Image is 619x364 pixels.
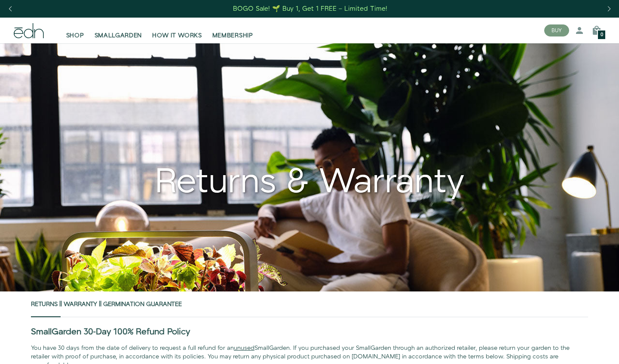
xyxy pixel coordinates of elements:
[233,2,389,15] a: BOGO Sale! 🌱 Buy 1, Get 1 FREE – Limited Time!
[95,31,142,40] span: SMALLGARDEN
[544,24,569,36] button: BUY
[212,31,253,40] span: MEMBERSHIP
[233,4,387,13] div: BOGO Sale! 🌱 Buy 1, Get 1 FREE – Limited Time!
[31,291,61,317] a: Returns |
[507,338,610,360] iframe: Opens a widget where you can find more information
[152,31,202,40] span: HOW IT WORKS
[14,162,605,203] h1: Returns & Warranty
[207,21,258,40] a: MEMBERSHIP
[66,31,84,40] span: SHOP
[61,21,89,40] a: SHOP
[147,21,207,40] a: HOW IT WORKS
[31,326,190,338] strong: SmallGarden 30-Day 100% Refund Policy
[234,344,254,352] u: unused
[89,21,147,40] a: SMALLGARDEN
[61,291,100,317] a: | Warranty |
[100,291,182,317] a: | Germination Guarantee
[601,33,603,37] span: 0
